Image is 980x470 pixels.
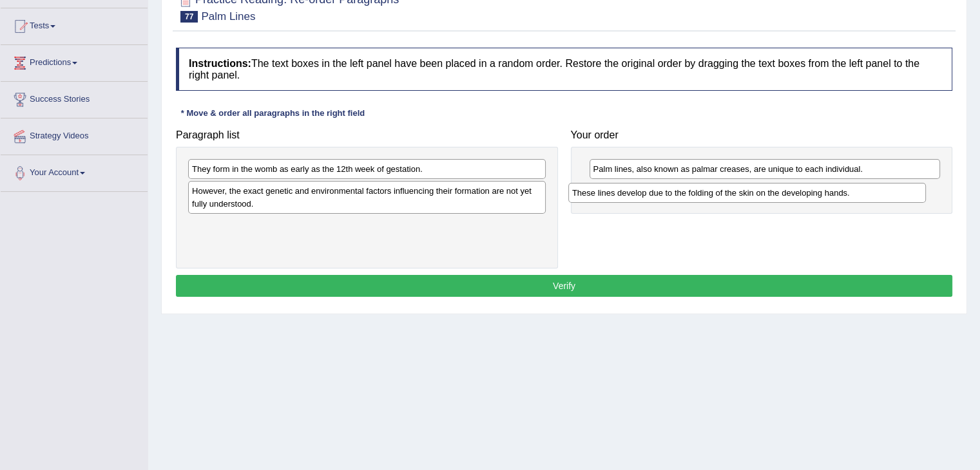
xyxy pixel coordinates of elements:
[176,129,558,141] h4: Paragraph list
[176,48,952,91] h4: The text boxes in the left panel have been placed in a random order. Restore the original order b...
[571,129,953,141] h4: Your order
[1,82,148,114] a: Success Stories
[568,183,926,203] div: These lines develop due to the folding of the skin on the developing hands.
[1,155,148,187] a: Your Account
[188,159,546,179] div: They form in the womb as early as the 12th week of gestation.
[176,107,370,119] div: * Move & order all paragraphs in the right field
[590,159,941,179] div: Palm lines, also known as palmar creases, are unique to each individual.
[201,10,255,23] small: Palm Lines
[1,8,148,41] a: Tests
[189,58,251,69] b: Instructions:
[1,45,148,77] a: Predictions
[180,11,198,23] span: 77
[188,181,546,213] div: However, the exact genetic and environmental factors influencing their formation are not yet full...
[176,275,952,297] button: Verify
[1,118,148,151] a: Strategy Videos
